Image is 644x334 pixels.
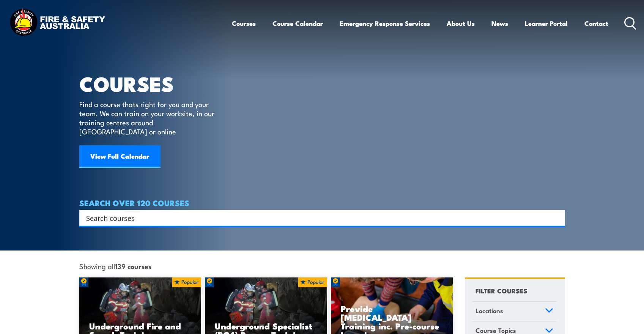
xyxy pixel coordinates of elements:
form: Search form [88,213,550,223]
a: Course Calendar [272,13,323,33]
span: Locations [476,306,503,316]
span: Showing all [79,262,151,270]
button: Search magnifier button [552,213,562,223]
p: Find a course thats right for you and your team. We can train on your worksite, in our training c... [79,99,218,136]
a: Courses [232,13,256,33]
a: Emergency Response Services [340,13,430,33]
a: View Full Calendar [79,145,161,168]
strong: 139 courses [115,261,151,271]
h1: COURSES [79,74,225,92]
h4: SEARCH OVER 120 COURSES [79,199,565,207]
a: Learner Portal [525,13,568,33]
input: Search input [86,212,548,224]
h4: FILTER COURSES [476,285,527,296]
a: Locations [472,302,557,321]
a: Contact [584,13,608,33]
a: News [491,13,508,33]
a: About Us [447,13,475,33]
